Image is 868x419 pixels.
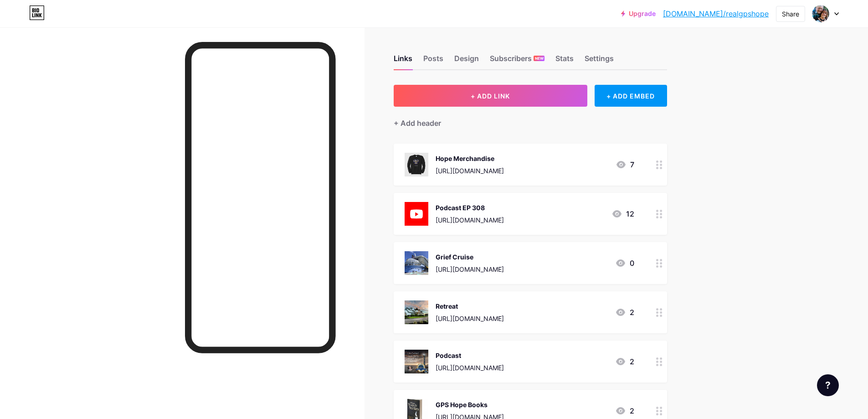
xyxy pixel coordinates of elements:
[436,215,504,225] div: [URL][DOMAIN_NAME]
[436,314,504,323] div: [URL][DOMAIN_NAME]
[585,53,614,69] div: Settings
[436,400,504,409] div: GPS Hope Books
[663,8,769,19] a: [DOMAIN_NAME]/realgpshope
[555,53,574,69] div: Stats
[535,56,544,61] span: NEW
[405,202,428,226] img: Podcast EP 308
[490,53,544,69] div: Subscribers
[394,118,441,129] div: + Add header
[611,208,634,219] div: 12
[394,85,587,107] button: + ADD LINK
[615,258,634,269] div: 0
[436,264,504,274] div: [URL][DOMAIN_NAME]
[436,166,504,176] div: [URL][DOMAIN_NAME]
[595,85,667,107] div: + ADD EMBED
[436,301,504,311] div: Retreat
[782,9,799,19] div: Share
[812,5,829,22] img: Office GPS Hope
[615,307,634,318] div: 2
[405,153,428,176] img: Hope Merchandise
[616,159,634,170] div: 7
[436,252,504,262] div: Grief Cruise
[471,92,510,100] span: + ADD LINK
[423,53,443,69] div: Posts
[405,350,428,373] img: Podcast
[405,251,428,275] img: Grief Cruise
[436,203,504,212] div: Podcast EP 308
[436,154,504,163] div: Hope Merchandise
[615,405,634,416] div: 2
[436,363,504,372] div: [URL][DOMAIN_NAME]
[621,10,656,17] a: Upgrade
[454,53,479,69] div: Design
[436,351,504,360] div: Podcast
[615,356,634,367] div: 2
[405,300,428,324] img: Retreat
[394,53,412,69] div: Links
